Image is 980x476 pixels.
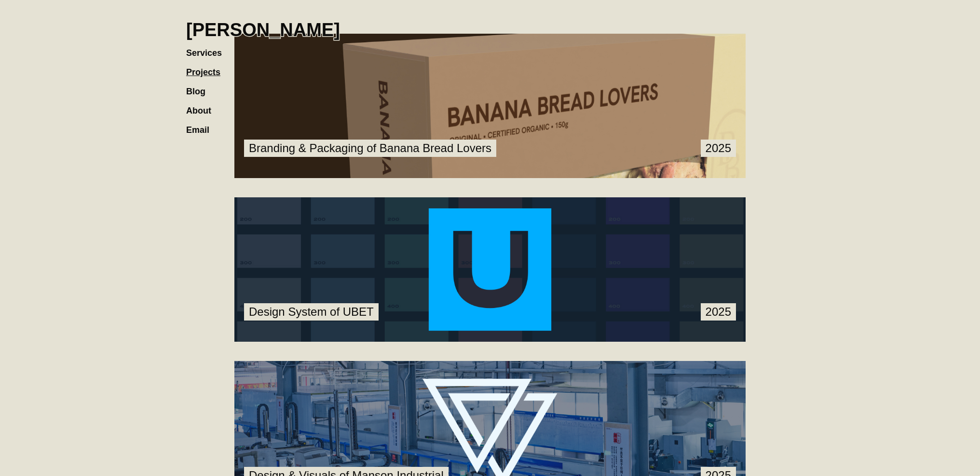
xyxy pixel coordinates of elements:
h1: [PERSON_NAME] [186,19,340,40]
a: Projects [186,58,230,77]
a: About [186,96,221,116]
a: Blog [186,77,215,96]
a: Services [186,39,231,58]
a: home [186,10,340,40]
a: Email [186,116,219,135]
